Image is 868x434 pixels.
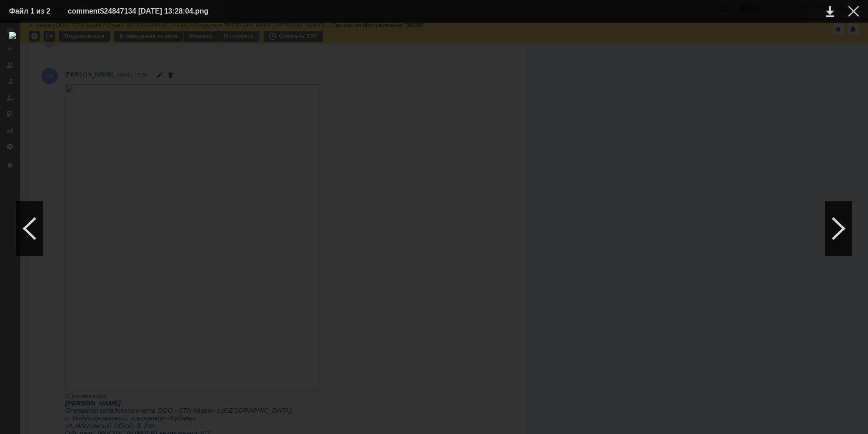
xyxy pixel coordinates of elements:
div: Файл 1 из 2 [9,8,54,15]
div: Закрыть окно (Esc) [848,6,859,17]
img: download [9,32,859,425]
div: Предыдущий файл [16,201,43,256]
div: Скачать файл [826,6,834,17]
div: comment$24847134 [DATE] 13:28:04.png [68,6,231,17]
div: Следующий файл [825,201,852,256]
